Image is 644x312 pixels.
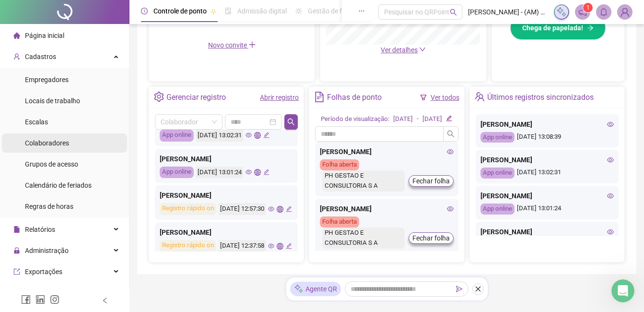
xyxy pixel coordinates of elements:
[286,206,292,212] span: edit
[13,53,20,60] span: user-add
[263,132,269,138] span: edit
[50,295,59,304] span: instagram
[25,247,69,254] span: Administração
[611,279,634,302] iframe: Intercom live chat
[13,32,20,39] span: home
[25,139,69,147] span: Colaboradores
[160,227,293,238] div: [PERSON_NAME]
[480,168,614,179] div: [DATE] 13:02:31
[21,295,31,304] span: facebook
[446,115,452,121] span: edit
[456,286,463,292] span: send
[154,92,164,102] span: setting
[260,94,299,101] a: Abrir registro
[246,132,252,138] span: eye
[409,232,454,244] button: Fechar folha
[431,94,459,101] a: Ver todos
[618,5,632,19] img: 93479
[290,282,341,296] div: Agente QR
[583,3,593,12] sup: 1
[475,286,481,292] span: close
[314,92,324,102] span: file-text
[248,41,256,48] span: plus
[450,9,457,16] span: search
[263,169,269,175] span: edit
[358,8,365,14] span: ellipsis
[13,247,20,254] span: lock
[277,206,283,212] span: global
[13,226,20,233] span: file
[607,228,614,235] span: eye
[419,46,426,53] span: down
[607,192,614,199] span: eye
[295,8,302,14] span: sun
[417,114,419,124] div: -
[480,119,614,130] div: [PERSON_NAME]
[286,243,292,249] span: edit
[480,204,515,215] div: App online
[475,92,485,102] span: team
[480,204,614,215] div: [DATE] 13:01:24
[599,8,608,16] span: bell
[327,89,382,106] div: Folhas de ponto
[320,204,453,214] div: [PERSON_NAME]
[277,243,283,249] span: global
[320,216,359,228] div: Folha aberta
[25,226,55,233] span: Relatórios
[510,16,606,40] button: Chega de papelada!
[268,206,274,212] span: eye
[153,7,207,15] span: Controle de ponto
[160,240,216,252] div: Registro rápido on
[480,191,614,201] div: [PERSON_NAME]
[607,121,614,128] span: eye
[480,132,515,143] div: App online
[35,295,45,304] span: linkedin
[225,8,232,14] span: file-done
[25,97,80,105] span: Locais de trabalho
[522,23,583,33] span: Chega de papelada!
[160,130,194,142] div: App online
[196,130,243,142] div: [DATE] 13:02:31
[102,297,108,304] span: left
[586,4,590,11] span: 1
[480,168,515,179] div: App online
[381,46,426,54] a: Ver detalhes down
[480,132,614,143] div: [DATE] 13:08:39
[420,94,427,101] span: filter
[321,114,389,124] div: Período de visualização:
[25,203,73,210] span: Regras de horas
[160,190,293,201] div: [PERSON_NAME]
[447,130,455,138] span: search
[25,160,78,168] span: Grupos de acesso
[320,146,453,157] div: [PERSON_NAME]
[219,203,266,215] div: [DATE] 12:57:30
[268,243,274,249] span: eye
[246,169,252,175] span: eye
[196,167,243,179] div: [DATE] 13:01:24
[322,228,404,249] div: PH GESTAO E CONSULTORIA S A
[412,233,450,243] span: Fechar folha
[578,8,587,16] span: notification
[587,24,594,31] span: arrow-right
[219,240,266,252] div: [DATE] 12:37:58
[412,176,450,186] span: Fechar folha
[208,41,256,49] span: Novo convite
[13,268,20,275] span: export
[160,203,216,215] div: Registro rápido on
[409,175,454,187] button: Fechar folha
[468,7,548,17] span: [PERSON_NAME] - (AM) PH GESTAO E CONSULTORIA S A
[160,154,293,164] div: [PERSON_NAME]
[237,7,287,15] span: Admissão digital
[487,89,594,106] div: Últimos registros sincronizados
[447,148,454,155] span: eye
[320,159,359,170] div: Folha aberta
[211,9,216,14] span: pushpin
[422,114,442,124] div: [DATE]
[25,53,56,60] span: Cadastros
[25,118,48,126] span: Escalas
[447,205,454,212] span: eye
[381,46,418,54] span: Ver detalhes
[25,268,62,276] span: Exportações
[607,156,614,163] span: eye
[322,170,404,192] div: PH GESTAO E CONSULTORIA S A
